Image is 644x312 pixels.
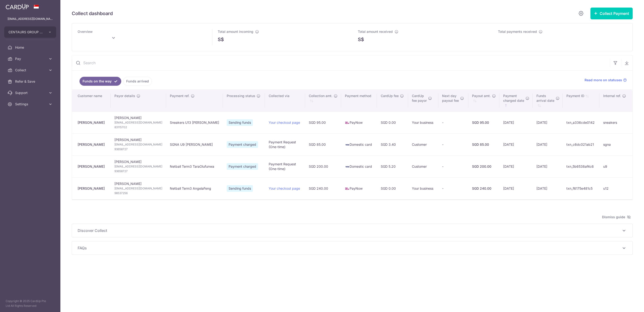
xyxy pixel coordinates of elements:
span: Pay [15,56,46,61]
p: Discover Collect [78,228,627,233]
span: Settings [15,102,46,107]
td: PayNow [341,111,377,133]
td: SGNA U9 [PERSON_NAME] [166,133,223,155]
td: [DATE] [533,133,563,155]
span: [EMAIL_ADDRESS][DOMAIN_NAME] [114,186,162,191]
span: Home [15,45,46,50]
th: Payout amt. : activate to sort column ascending [468,90,499,111]
td: [DATE] [533,111,563,133]
div: SGD 200.00 [472,164,495,169]
td: [DATE] [533,177,563,199]
td: u9 [599,155,632,177]
span: 83115702 [114,125,162,130]
span: Payment charged [227,163,258,170]
span: Next day payout fee [442,94,459,103]
button: Collect Payment [590,8,633,19]
img: paynow-md-4fe65508ce96feda548756c5ee0e473c78d4820b8ea51387c6e4ad89e58a5e61.png [345,186,350,191]
span: Total payments received [498,30,537,34]
p: FAQs [78,245,627,251]
span: Payor details [114,94,135,98]
td: Payment Request (One-time) [265,155,305,177]
span: CardUp fee [381,94,399,98]
td: Your business [408,111,438,133]
td: Sneakers U13 [PERSON_NAME] [166,111,223,133]
a: Read more on statuses [585,78,627,82]
td: [DATE] [499,155,533,177]
th: Internal ref. [599,90,632,111]
span: Funds arrival date [536,94,554,103]
td: txn_5b6538af4c6 [563,155,599,177]
td: txn_a336cde0142 [563,111,599,133]
span: [EMAIL_ADDRESS][DOMAIN_NAME] [114,120,162,125]
td: sneakers [599,111,632,133]
span: 93658727 [114,147,162,152]
div: SGD 95.00 [472,120,495,125]
a: Funds arrived [123,77,152,86]
span: Total amount incoming [218,30,253,34]
span: Sending funds [227,119,253,126]
td: SGD 95.00 [305,111,341,133]
td: sgna [599,133,632,155]
td: Your business [408,177,438,199]
input: Search [72,55,610,70]
div: [PERSON_NAME] [78,142,107,147]
td: SGD 240.00 [305,177,341,199]
span: Internal ref. [603,94,621,98]
span: Collect [15,68,46,73]
th: Customer name [72,90,111,111]
a: Funds on the way [79,77,121,86]
img: paynow-md-4fe65508ce96feda548756c5ee0e473c78d4820b8ea51387c6e4ad89e58a5e61.png [345,120,350,125]
span: Overview [78,30,93,34]
td: [DATE] [499,133,533,155]
td: [PERSON_NAME] [111,111,166,133]
span: Total amount received [358,30,393,34]
td: - [438,155,468,177]
span: CENTAURS GROUP PRIVATE LIMITED [8,30,43,34]
td: PayNow [341,177,377,199]
th: Next daypayout fee [438,90,468,111]
span: S$ [358,36,364,43]
span: Processing status [227,94,255,98]
td: SGD 0.00 [377,111,408,133]
td: Netball Term3 TaraOlufunwa [166,155,223,177]
td: [DATE] [499,111,533,133]
td: [PERSON_NAME] [111,155,166,177]
td: - [438,111,468,133]
span: Discover Collect [78,228,621,233]
span: CardUp fee payor [412,94,427,103]
img: CardUp [6,4,29,9]
th: CardUpfee payor [408,90,438,111]
div: SGD 85.00 [472,142,495,147]
span: S$ [218,36,224,43]
span: Dismiss guide [602,214,631,220]
td: Netball Term3 AngelaFeng [166,177,223,199]
span: [EMAIL_ADDRESS][DOMAIN_NAME] [114,164,162,169]
th: Payment method [341,90,377,111]
span: Payment charged date [503,94,524,103]
th: Payment ID: activate to sort column ascending [563,90,599,111]
td: txn_f6175e481c5 [563,177,599,199]
th: Payment ref. [166,90,223,111]
span: Payment charged [227,141,258,148]
td: Domestic card [341,133,377,155]
td: SGD 5.20 [377,155,408,177]
td: SGD 3.40 [377,133,408,155]
span: Support [15,90,46,95]
span: 98537256 [114,191,162,196]
img: visa-sm-192604c4577d2d35970c8ed26b86981c2741ebd56154ab54ad91a526f0f24972.png [345,142,350,147]
td: Domestic card [341,155,377,177]
th: Payor details [111,90,166,111]
th: Collection amt. : activate to sort column ascending [305,90,341,111]
span: [EMAIL_ADDRESS][DOMAIN_NAME] [114,142,162,147]
td: [DATE] [499,177,533,199]
span: FAQs [78,245,621,251]
td: - [438,133,468,155]
img: visa-sm-192604c4577d2d35970c8ed26b86981c2741ebd56154ab54ad91a526f0f24972.png [345,164,350,169]
td: Customer [408,155,438,177]
span: Payment ref. [170,94,189,98]
span: Sending funds [227,185,253,192]
div: [PERSON_NAME] [78,120,107,125]
td: SGD 85.00 [305,133,341,155]
span: 93658727 [114,169,162,174]
td: [PERSON_NAME] [111,133,166,155]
